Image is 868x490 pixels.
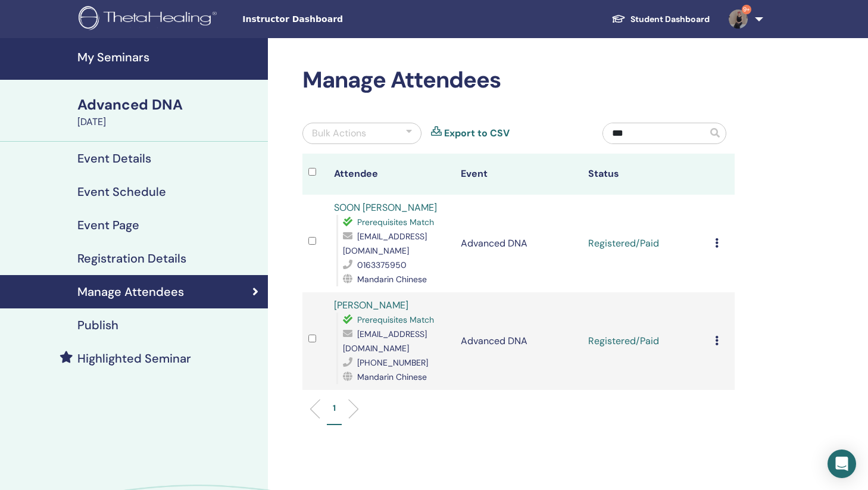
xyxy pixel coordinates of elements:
td: Advanced DNA [455,195,582,292]
span: Prerequisites Match [357,217,434,227]
span: [EMAIL_ADDRESS][DOMAIN_NAME] [343,329,427,354]
span: Instructor Dashboard [242,13,421,26]
a: Student Dashboard [602,8,719,30]
h4: Manage Attendees [77,285,184,299]
a: SOON [PERSON_NAME] [334,201,437,214]
div: Advanced DNA [77,95,261,115]
span: [PHONE_NUMBER] [357,357,428,368]
div: [DATE] [77,115,261,129]
span: Mandarin Chinese [357,274,427,285]
p: 1 [333,402,336,414]
img: graduation-cap-white.svg [611,14,626,24]
th: Status [582,154,710,195]
a: [PERSON_NAME] [334,299,408,311]
span: 0163375950 [357,260,407,270]
h4: Highlighted Seminar [77,351,191,366]
div: Bulk Actions [312,126,366,141]
h4: Event Page [77,218,139,232]
span: Mandarin Chinese [357,372,427,382]
span: 9+ [742,5,751,14]
img: default.jpg [729,10,748,29]
h4: Event Schedule [77,185,166,199]
span: [EMAIL_ADDRESS][DOMAIN_NAME] [343,231,427,256]
div: Open Intercom Messenger [828,450,856,478]
h4: Registration Details [77,251,186,266]
h4: Publish [77,318,118,332]
span: Prerequisites Match [357,314,434,325]
th: Attendee [328,154,455,195]
h4: Event Details [77,151,151,166]
a: Export to CSV [444,126,510,141]
td: Advanced DNA [455,292,582,390]
h4: My Seminars [77,50,261,64]
th: Event [455,154,582,195]
a: Advanced DNA[DATE] [70,95,268,129]
h2: Manage Attendees [302,67,735,94]
img: logo.png [79,6,221,33]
